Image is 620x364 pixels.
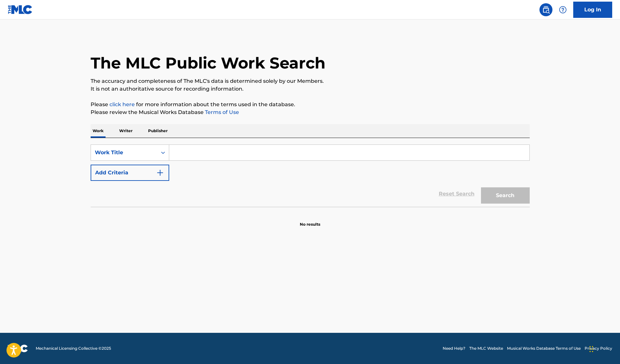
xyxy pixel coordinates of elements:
[559,6,567,14] img: help
[443,345,465,351] a: Need Help?
[556,3,569,16] div: Help
[91,144,530,207] form: Search Form
[573,2,612,18] a: Log In
[91,77,530,85] p: The accuracy and completeness of The MLC's data is determined solely by our Members.
[469,345,503,351] a: The MLC Website
[91,101,530,108] p: Please for more information about the terms used in the database.
[8,5,33,14] img: MLC Logo
[146,124,170,138] p: Publisher
[204,109,239,115] a: Terms of Use
[117,124,134,138] p: Writer
[539,3,552,16] a: Public Search
[91,124,106,138] p: Work
[8,345,28,352] img: logo
[91,53,325,73] h1: The MLC Public Work Search
[91,108,530,116] p: Please review the Musical Works Database
[91,165,169,181] button: Add Criteria
[300,214,320,227] p: No results
[588,333,620,364] iframe: Chat Widget
[585,345,612,351] a: Privacy Policy
[507,345,581,351] a: Musical Works Database Terms of Use
[156,169,164,177] img: 9d2ae6d4665cec9f34b9.svg
[542,6,550,14] img: search
[95,149,153,157] div: Work Title
[109,101,135,107] a: click here
[589,339,593,359] div: Drag
[36,345,111,351] span: Mechanical Licensing Collective © 2025
[91,85,530,93] p: It is not an authoritative source for recording information.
